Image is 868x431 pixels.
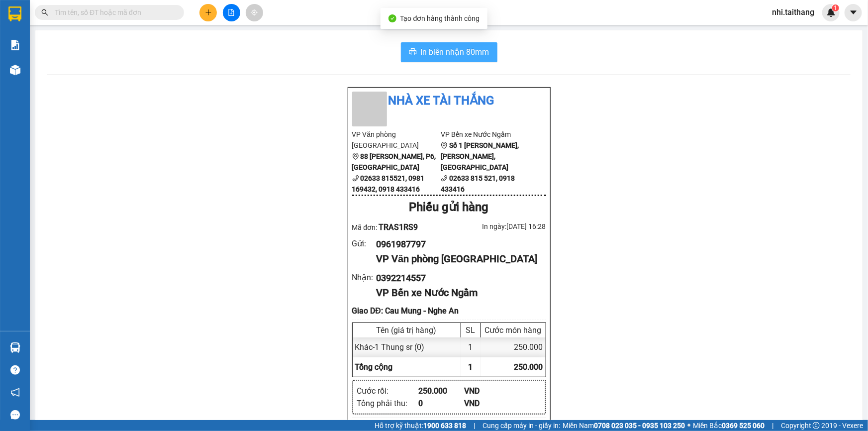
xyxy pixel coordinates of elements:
[449,221,546,232] div: In ngày: [DATE] 16:28
[813,422,820,429] span: copyright
[251,9,258,16] span: aim
[10,365,20,375] span: question-circle
[441,175,448,182] span: phone
[469,362,473,372] span: 1
[199,4,217,21] button: plus
[352,271,377,284] div: Nhận :
[352,129,441,151] li: VP Văn phòng [GEOGRAPHIC_DATA]
[827,8,836,17] img: icon-new-feature
[246,4,263,21] button: aim
[594,422,685,430] strong: 0708 023 035 - 0935 103 250
[355,362,393,372] span: Tổng cộng
[834,4,837,11] span: 1
[481,337,546,357] div: 250.000
[845,4,862,21] button: caret-down
[441,142,448,149] span: environment
[441,174,515,193] b: 02633 815 521, 0918 433416
[55,7,172,18] input: Tìm tên, số ĐT hoặc mã đơn
[409,48,417,57] span: printer
[772,420,773,431] span: |
[464,385,510,397] div: VND
[849,8,858,17] span: caret-down
[355,325,458,335] div: Tên (giá trị hàng)
[352,152,436,171] b: 88 [PERSON_NAME], P6, [GEOGRAPHIC_DATA]
[423,422,466,430] strong: 1900 633 818
[352,237,377,250] div: Gửi :
[357,397,418,410] div: Tổng phải thu :
[687,424,690,428] span: ⚪️
[693,420,765,431] span: Miền Bắc
[376,285,538,301] div: VP Bến xe Nước Ngầm
[464,325,478,335] div: SL
[352,198,546,217] div: Phiếu gửi hàng
[352,175,359,182] span: phone
[722,422,765,430] strong: 0369 525 060
[400,14,480,22] span: Tạo đơn hàng thành công
[352,174,425,193] b: 02633 815521, 0981 169432, 0918 433416
[379,222,418,232] span: TRAS1RS9
[376,237,538,251] div: 0961987797
[10,410,20,420] span: message
[205,9,212,16] span: plus
[421,46,489,58] span: In biên nhận 80mm
[375,420,466,431] span: Hỗ trợ kỹ thuật:
[352,221,449,233] div: Mã đơn:
[464,397,510,410] div: VND
[461,337,481,357] div: 1
[355,342,425,352] span: Khác - 1 Thung sr (0)
[10,388,20,397] span: notification
[418,397,465,410] div: 0
[357,385,418,397] div: Cước rồi :
[223,4,240,21] button: file-add
[514,362,543,372] span: 250.000
[441,141,519,171] b: Số 1 [PERSON_NAME], [PERSON_NAME], [GEOGRAPHIC_DATA]
[471,420,546,429] li: NV nhận hàng
[352,153,359,160] span: environment
[563,420,685,431] span: Miền Nam
[401,42,497,62] button: printerIn biên nhận 80mm
[10,40,20,50] img: solution-icon
[376,271,538,285] div: 0392214557
[441,129,530,140] li: VP Bến xe Nước Ngầm
[482,420,560,431] span: Cung cấp máy in - giấy in:
[8,6,21,21] img: logo-vxr
[41,9,48,16] span: search
[352,92,546,110] li: Nhà xe Tài Thắng
[10,65,20,75] img: warehouse-icon
[10,342,20,353] img: warehouse-icon
[228,9,235,16] span: file-add
[388,14,396,22] span: check-circle
[474,420,475,431] span: |
[764,6,822,18] span: nhi.taithang
[832,4,839,11] sup: 1
[483,325,543,335] div: Cước món hàng
[376,251,538,267] div: VP Văn phòng [GEOGRAPHIC_DATA]
[352,305,546,317] div: Giao DĐ: Cau Mung - Nghe An
[418,385,465,397] div: 250.000
[372,420,447,429] li: Người gửi hàng xác nhận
